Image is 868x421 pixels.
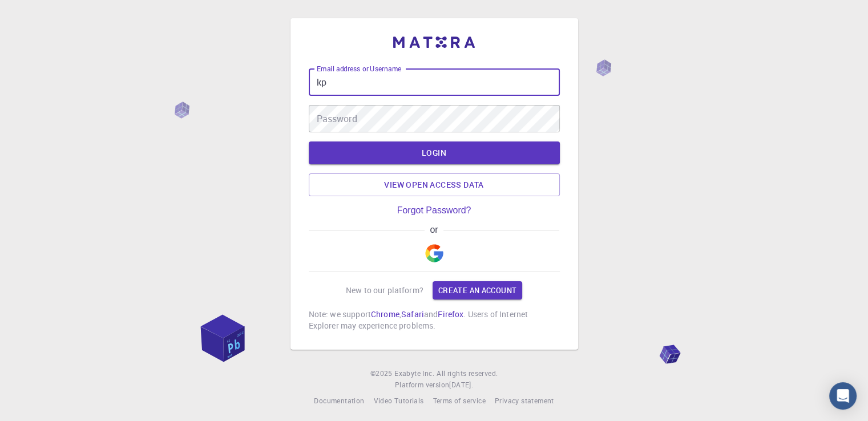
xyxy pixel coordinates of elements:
[314,396,364,405] span: Documentation
[394,368,434,379] a: Exabyte Inc.
[346,285,423,296] p: New to our platform?
[317,64,401,74] label: Email address or Username
[495,395,554,407] a: Privacy statement
[433,395,485,407] a: Terms of service
[373,395,423,407] a: Video Tutorials
[437,368,498,379] span: All rights reserved.
[309,173,560,196] a: View open access data
[314,395,364,407] a: Documentation
[397,205,471,216] a: Forgot Password?
[373,396,423,405] span: Video Tutorials
[309,309,560,331] p: Note: we support , and . Users of Internet Explorer may experience problems.
[449,380,473,389] span: [DATE] .
[370,368,394,379] span: © 2025
[395,379,449,391] span: Platform version
[371,309,399,319] a: Chrome
[495,396,554,405] span: Privacy statement
[438,309,463,319] a: Firefox
[433,281,522,299] a: Create an account
[309,141,560,164] button: LOGIN
[829,382,857,410] div: Open Intercom Messenger
[394,369,434,378] span: Exabyte Inc.
[425,225,443,235] span: or
[449,379,473,391] a: [DATE].
[425,244,443,262] img: Google
[433,396,485,405] span: Terms of service
[401,309,424,319] a: Safari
